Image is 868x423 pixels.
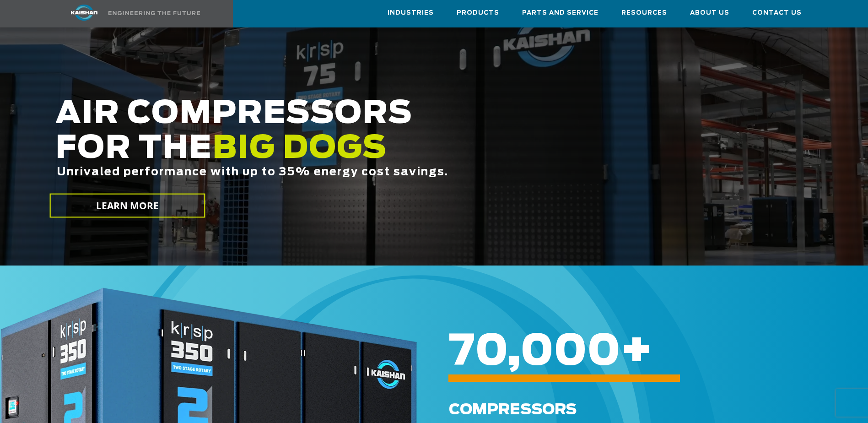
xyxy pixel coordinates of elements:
span: Resources [621,8,667,18]
a: Industries [388,0,434,25]
span: LEARN MORE [96,199,159,212]
h6: + [449,346,834,358]
span: Industries [388,8,434,18]
a: Contact Us [752,0,802,25]
span: Contact Us [752,8,802,18]
span: About Us [690,8,729,18]
img: Engineering the future [108,11,200,15]
a: About Us [690,0,729,25]
img: kaishan logo [50,5,119,21]
a: Parts and Service [522,0,598,25]
span: Parts and Service [522,8,598,18]
h2: AIR COMPRESSORS FOR THE [55,97,685,207]
span: BIG DOGS [212,133,387,164]
a: Products [457,0,499,25]
span: Products [457,8,499,18]
span: Unrivaled performance with up to 35% energy cost savings. [57,167,448,178]
a: Resources [621,0,667,25]
a: LEARN MORE [49,194,205,218]
span: 70,000 [449,331,620,373]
